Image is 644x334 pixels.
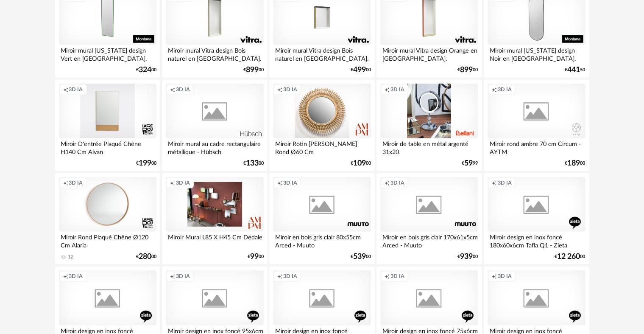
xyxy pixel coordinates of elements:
[55,80,160,171] a: Creation icon 3D IA Miroir D'entrée Plaqué Chêne H140 Cm Alvan €19900
[488,138,585,155] div: Miroir rond ambre 70 cm Circum - AYTM
[176,86,190,93] span: 3D IA
[63,180,68,186] span: Creation icon
[492,180,497,186] span: Creation icon
[488,45,585,62] div: Miroir mural [US_STATE] design Noir en [GEOGRAPHIC_DATA].
[565,67,585,73] div: € 50
[568,67,580,73] span: 441
[353,67,366,73] span: 499
[351,160,371,166] div: € 00
[170,180,175,186] span: Creation icon
[465,160,473,166] span: 59
[277,86,282,93] span: Creation icon
[385,180,390,186] span: Creation icon
[162,173,267,265] a: Creation icon 3D IA Miroir Mural L85 X H45 Cm Dédale €9900
[170,86,175,93] span: Creation icon
[59,45,156,62] div: Miroir mural [US_STATE] design Vert en [GEOGRAPHIC_DATA].
[176,273,190,280] span: 3D IA
[498,86,512,93] span: 3D IA
[283,86,297,93] span: 3D IA
[492,273,497,280] span: Creation icon
[492,86,497,93] span: Creation icon
[380,232,478,249] div: Miroir en bois gris clair 170x61x5cm Arced - Muuto
[136,67,156,73] div: € 00
[460,67,473,73] span: 899
[460,254,473,260] span: 939
[277,273,282,280] span: Creation icon
[250,254,259,260] span: 99
[283,180,297,186] span: 3D IA
[498,180,512,186] span: 3D IA
[462,160,478,166] div: € 99
[176,180,190,186] span: 3D IA
[162,80,267,171] a: Creation icon 3D IA Miroir mural au cadre rectangulaire métallique - Hübsch €13300
[69,180,83,186] span: 3D IA
[488,232,585,249] div: Miroir design en inox foncé 180x60x6cm Tafla Q1 - Zieta
[390,86,404,93] span: 3D IA
[59,232,156,249] div: Miroir Rond Plaqué Chêne Ø120 Cm Alaria
[353,160,366,166] span: 109
[269,80,374,171] a: Creation icon 3D IA Miroir Rotin [PERSON_NAME] Rond Ø60 Cm €10900
[69,273,83,280] span: 3D IA
[385,273,390,280] span: Creation icon
[568,160,580,166] span: 189
[269,173,374,265] a: Creation icon 3D IA Miroir en bois gris clair 80x55cm Arced - Muuto €53900
[63,273,68,280] span: Creation icon
[243,67,264,73] div: € 00
[390,180,404,186] span: 3D IA
[555,254,585,260] div: € 00
[166,45,263,62] div: Miroir mural Vitra design Bois naturel en [GEOGRAPHIC_DATA].
[283,273,297,280] span: 3D IA
[277,180,282,186] span: Creation icon
[68,254,73,260] div: 12
[136,160,156,166] div: € 00
[484,173,589,265] a: Creation icon 3D IA Miroir design en inox foncé 180x60x6cm Tafla Q1 - Zieta €12 26000
[351,254,371,260] div: € 00
[273,138,371,155] div: Miroir Rotin [PERSON_NAME] Rond Ø60 Cm
[380,138,478,155] div: Miroir de table en métal argenté 31x20
[248,254,264,260] div: € 00
[59,138,156,155] div: Miroir D'entrée Plaqué Chêne H140 Cm Alvan
[498,273,512,280] span: 3D IA
[376,80,482,171] a: Creation icon 3D IA Miroir de table en métal argenté 31x20 €5999
[565,160,585,166] div: € 00
[376,173,482,265] a: Creation icon 3D IA Miroir en bois gris clair 170x61x5cm Arced - Muuto €93900
[166,138,263,155] div: Miroir mural au cadre rectangulaire métallique - Hübsch
[139,67,151,73] span: 324
[273,45,371,62] div: Miroir mural Vitra design Bois naturel en [GEOGRAPHIC_DATA].
[170,273,175,280] span: Creation icon
[458,67,478,73] div: € 00
[166,232,263,249] div: Miroir Mural L85 X H45 Cm Dédale
[484,80,589,171] a: Creation icon 3D IA Miroir rond ambre 70 cm Circum - AYTM €18900
[136,254,156,260] div: € 00
[246,160,259,166] span: 133
[139,160,151,166] span: 199
[353,254,366,260] span: 539
[139,254,151,260] span: 280
[385,86,390,93] span: Creation icon
[69,86,83,93] span: 3D IA
[380,45,478,62] div: Miroir mural Vitra design Orange en [GEOGRAPHIC_DATA].
[558,254,580,260] span: 12 260
[55,173,160,265] a: Creation icon 3D IA Miroir Rond Plaqué Chêne Ø120 Cm Alaria 12 €28000
[458,254,478,260] div: € 00
[351,67,371,73] div: € 00
[390,273,404,280] span: 3D IA
[246,67,259,73] span: 899
[63,86,68,93] span: Creation icon
[273,232,371,249] div: Miroir en bois gris clair 80x55cm Arced - Muuto
[243,160,264,166] div: € 00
